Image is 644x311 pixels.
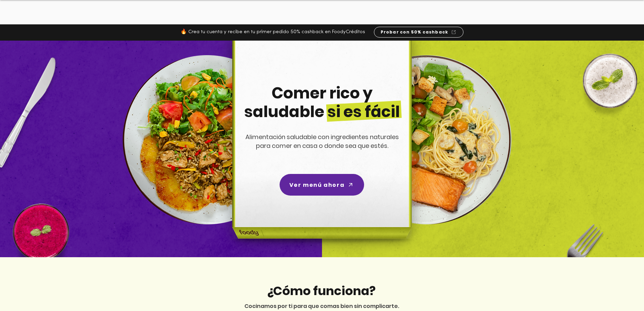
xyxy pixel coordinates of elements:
[245,133,399,150] span: Alimentación saludable con ingredientes naturales para comer en casa o donde sea que estés.
[213,41,428,257] img: headline-center-compress.png
[374,27,463,38] a: Probar con 50% cashback
[181,29,365,35] span: 🔥 Crea tu cuenta y recibe en tu primer pedido 50% cashback en FoodyCréditos
[381,29,449,35] span: Probar con 50% cashback
[289,181,344,189] span: Ver menú ahora
[123,55,292,224] img: left-dish-compress.png
[280,174,364,196] a: Ver menú ahora
[244,302,399,310] span: Cocinamos por ti para que comas bien sin complicarte.
[244,82,400,123] span: Comer rico y saludable si es fácil
[267,282,376,299] span: ¿Cómo funciona?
